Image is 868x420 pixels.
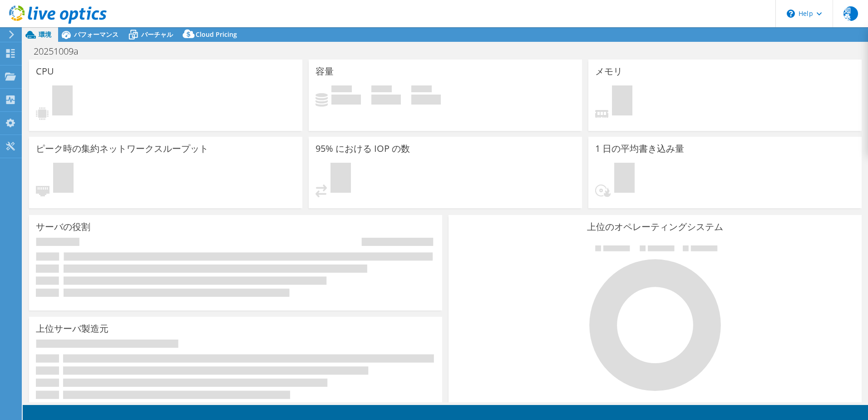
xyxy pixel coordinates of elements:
svg: \n [787,10,795,18]
span: 保留中 [612,85,632,118]
span: バーチャル [141,30,173,39]
h4: 0 GiB [371,95,401,105]
span: 保留中 [614,163,635,195]
h3: 1 日の平均書き込み量 [595,144,684,154]
h3: ピーク時の集約ネットワークスループット [36,144,208,154]
h4: 0 GiB [331,95,361,105]
span: 保留中 [52,85,73,118]
span: 知桑 [843,6,858,21]
span: 保留中 [53,163,74,195]
span: Cloud Pricing [196,30,237,39]
h3: 95% における IOP の数 [316,144,410,154]
span: 合計 [411,85,432,95]
h3: 上位サーバ製造元 [36,324,108,334]
span: パフォーマンス [74,30,118,39]
span: 使用済み [331,85,352,95]
h3: CPU [36,66,54,76]
span: 保留中 [330,163,351,195]
h4: 0 GiB [411,95,441,105]
h3: サーバの役割 [36,222,90,232]
h1: 20251009a [30,46,93,56]
h3: 容量 [316,66,334,76]
span: 空き [371,85,392,95]
h3: メモリ [595,66,622,76]
span: 環境 [39,30,51,39]
h3: 上位のオペレーティングシステム [455,222,855,232]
